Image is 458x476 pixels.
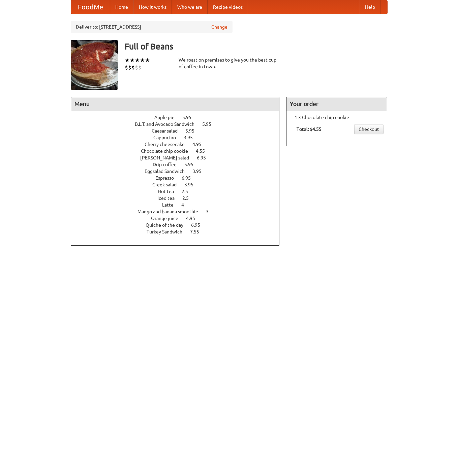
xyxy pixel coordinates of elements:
[145,142,214,147] a: Cherry cheesecake 4.95
[131,64,135,71] li: $
[155,175,203,181] a: Espresso 6.95
[158,189,181,194] span: Hot tea
[130,57,135,64] li: ★
[110,0,133,14] a: Home
[153,135,205,140] a: Cappucino 3.95
[290,114,384,121] li: 1 × Chocolate chip cookie
[162,202,196,208] a: Latte 4
[182,189,195,194] span: 2.5
[197,155,213,160] span: 6.95
[138,209,205,214] span: Mango and banana smoothie
[297,126,322,132] b: Total: $4.55
[182,195,195,201] span: 2.5
[151,216,185,221] span: Orange juice
[162,202,180,208] span: Latte
[71,0,110,14] a: FoodMe
[151,216,208,221] a: Orange juice 4.95
[354,124,384,134] a: Checkout
[153,135,183,140] span: Cappucino
[172,0,208,14] a: Who we are
[71,21,233,33] div: Deliver to: [STREET_ADDRESS]
[196,148,212,154] span: 4.55
[133,0,172,14] a: How it works
[140,57,145,64] li: ★
[211,24,227,30] a: Change
[152,128,207,134] a: Caesar salad 5.95
[184,162,200,167] span: 5.95
[145,57,150,64] li: ★
[140,155,218,160] a: [PERSON_NAME] salad 6.95
[147,229,212,234] a: Turkey Sandwich 7.55
[141,148,217,154] a: Chocolate chip cookie 4.55
[184,182,200,187] span: 3.95
[71,97,279,111] h4: Menu
[360,0,380,14] a: Help
[191,222,207,228] span: 6.95
[152,182,183,187] span: Greek salad
[202,121,218,127] span: 5.95
[145,169,191,174] span: Eggsalad Sandwich
[140,155,196,160] span: [PERSON_NAME] salad
[71,40,118,90] img: angular.jpg
[135,64,138,71] li: $
[135,121,224,127] a: B.L.T. and Avocado Sandwich 5.95
[157,195,181,201] span: Iced tea
[138,209,221,214] a: Mango and banana smoothie 3
[206,209,215,214] span: 3
[125,57,130,64] li: ★
[192,142,208,147] span: 4.95
[153,162,183,167] span: Drip coffee
[154,115,204,120] a: Apple pie 5.95
[182,175,197,181] span: 6.95
[190,229,206,234] span: 7.55
[155,175,181,181] span: Espresso
[179,57,280,70] div: We roast on premises to give you the best cup of coffee in town.
[135,121,201,127] span: B.L.T. and Avocado Sandwich
[208,0,248,14] a: Recipe videos
[154,115,181,120] span: Apple pie
[141,148,195,154] span: Chocolate chip cookie
[192,169,208,174] span: 3.95
[181,202,191,208] span: 4
[146,222,190,228] span: Quiche of the day
[138,64,142,71] li: $
[286,97,387,111] h4: Your order
[157,195,201,201] a: Iced tea 2.5
[182,115,198,120] span: 5.95
[146,222,213,228] a: Quiche of the day 6.95
[125,40,388,53] h3: Full of Beans
[135,57,140,64] li: ★
[185,128,201,134] span: 5.95
[152,128,184,134] span: Caesar salad
[145,142,191,147] span: Cherry cheesecake
[128,64,131,71] li: $
[153,162,206,167] a: Drip coffee 5.95
[125,64,128,71] li: $
[147,229,189,234] span: Turkey Sandwich
[152,182,206,187] a: Greek salad 3.95
[186,216,202,221] span: 4.95
[145,169,214,174] a: Eggsalad Sandwich 3.95
[158,189,201,194] a: Hot tea 2.5
[184,135,200,140] span: 3.95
